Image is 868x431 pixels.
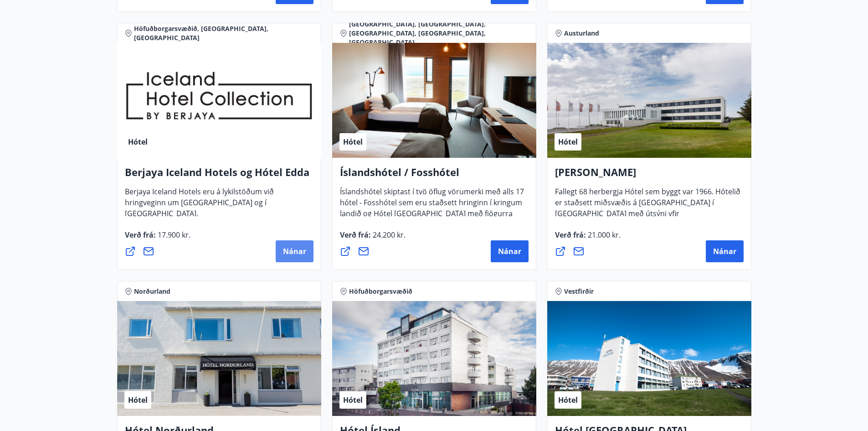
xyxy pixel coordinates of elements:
span: Íslandshótel skiptast í tvö öflug vörumerki með alls 17 hótel - Fosshótel sem eru staðsett hringi... [340,187,524,237]
span: Nánar [498,246,521,256]
span: Austurland [564,29,599,38]
span: Norðurland [134,287,170,296]
span: Fallegt 68 herbergja Hótel sem byggt var 1966. Hótelið er staðsett miðsvæðis á [GEOGRAPHIC_DATA] ... [555,187,740,237]
button: Nánar [276,240,313,262]
span: Hótel [343,137,363,147]
span: Nánar [283,246,306,256]
button: Nánar [491,240,529,262]
span: Höfuðborgarsvæðið [349,287,412,296]
span: Nánar [713,246,736,256]
h4: [PERSON_NAME] [555,165,744,186]
span: 24.200 kr. [371,230,406,240]
span: Verð frá : [555,230,621,247]
h4: Berjaya Iceland Hotels og Hótel Edda [125,165,313,186]
span: Hótel [558,137,578,147]
span: Höfuðborgarsvæðið, [GEOGRAPHIC_DATA], [GEOGRAPHIC_DATA] [134,24,313,42]
span: Vestfirðir [564,287,594,296]
span: Verð frá : [340,230,406,247]
span: Hótel [558,395,578,405]
span: Hótel [128,137,148,147]
span: Hótel [128,395,148,405]
span: 21.000 kr. [586,230,621,240]
span: Berjaya Iceland Hotels eru á lykilstöðum við hringveginn um [GEOGRAPHIC_DATA] og í [GEOGRAPHIC_DA... [125,187,274,226]
span: 17.900 kr. [156,230,190,240]
span: Hótel [343,395,363,405]
span: [GEOGRAPHIC_DATA], [GEOGRAPHIC_DATA], [GEOGRAPHIC_DATA], [GEOGRAPHIC_DATA], [GEOGRAPHIC_DATA] [349,20,529,47]
button: Nánar [706,240,744,262]
h4: Íslandshótel / Fosshótel [340,165,529,186]
span: Verð frá : [125,230,190,247]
